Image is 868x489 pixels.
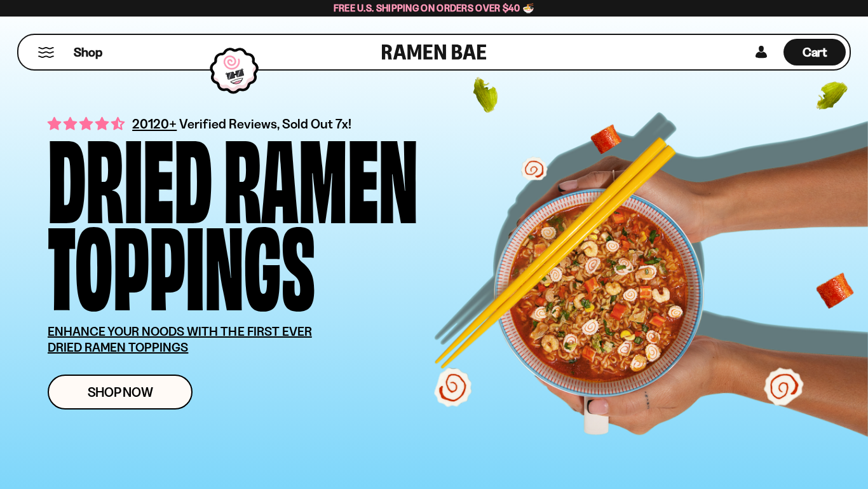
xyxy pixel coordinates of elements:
[783,35,846,69] div: Cart
[88,385,153,399] span: Shop Now
[48,217,315,305] div: Toppings
[74,44,102,61] span: Shop
[37,47,55,58] button: Mobile Menu Trigger
[48,130,212,217] div: Dried
[334,2,535,14] span: Free U.S. Shipping on Orders over $40 🍜
[224,130,418,217] div: Ramen
[803,45,827,60] span: Cart
[74,39,102,65] a: Shop
[48,375,193,410] a: Shop Now
[48,324,312,355] u: ENHANCE YOUR NOODS WITH THE FIRST EVER DRIED RAMEN TOPPINGS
